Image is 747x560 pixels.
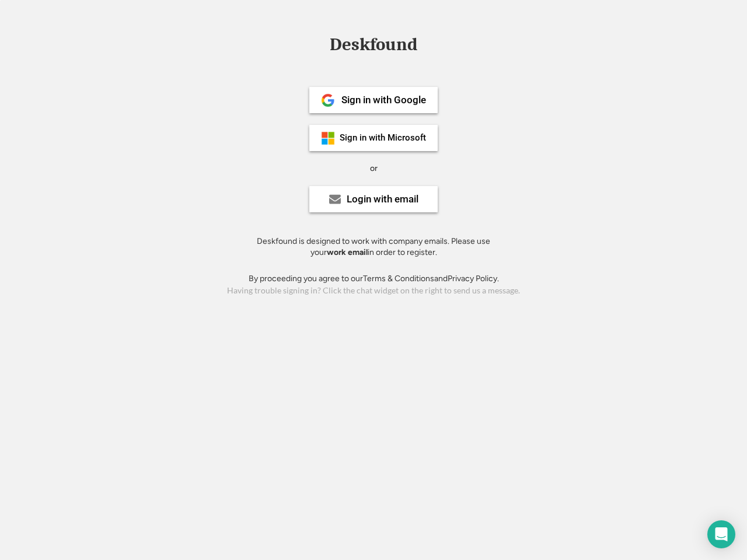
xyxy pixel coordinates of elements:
div: Open Intercom Messenger [707,520,735,548]
div: or [370,163,378,174]
strong: work email [327,247,368,257]
div: Deskfound [324,36,423,54]
div: Deskfound is designed to work with company emails. Please use your in order to register. [242,236,505,258]
div: Login with email [347,194,418,204]
a: Privacy Policy. [448,274,499,283]
div: Sign in with Google [341,95,426,105]
a: Terms & Conditions [363,274,434,283]
img: 1024px-Google__G__Logo.svg.png [321,93,335,107]
img: ms-symbollockup_mssymbol_19.png [321,131,335,145]
div: Sign in with Microsoft [340,134,426,142]
div: By proceeding you agree to our and [249,273,499,285]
